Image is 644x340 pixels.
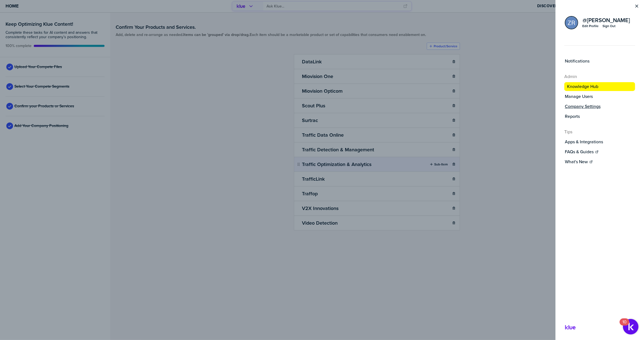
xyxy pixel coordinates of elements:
button: Knowledge Hub [564,82,635,91]
label: Apps & Integrations [565,139,603,145]
label: Manage Users [565,94,593,99]
button: Apps & Integrations [564,139,635,145]
a: What's New [564,159,635,165]
a: FAQs & Guides [564,149,635,155]
div: 10 [622,322,627,329]
a: Manage Users [564,93,635,100]
button: Open Resource Center, 10 new notifications [623,319,638,334]
div: Sign Out [602,24,615,28]
label: Knowledge Hub [567,84,598,89]
span: @ [PERSON_NAME] [583,17,630,23]
a: Notifications [564,58,635,64]
button: Close Menu [634,3,640,9]
a: Company Settings [564,103,635,110]
a: Edit Profile [582,24,599,28]
h4: Tips [564,129,635,135]
div: Edit Profile [582,24,599,28]
h4: Admin [564,73,635,80]
label: Notifications [565,58,589,64]
div: Zach Russell [565,16,578,29]
a: @[PERSON_NAME] [582,17,630,24]
button: Reports [564,113,635,120]
label: What's New [565,159,588,165]
label: FAQs & Guides [565,149,594,155]
label: Reports [565,114,580,119]
img: 4895b4f9e561d8dff6cb4991f45553de-sml.png [565,17,578,29]
button: Sign Out [602,24,616,28]
label: Company Settings [565,104,601,109]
